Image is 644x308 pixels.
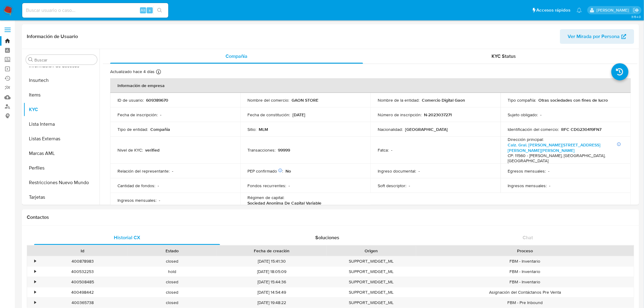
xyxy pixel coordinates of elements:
[34,279,36,285] div: •
[23,190,100,205] button: Tarjetas
[378,97,419,103] p: Nombre de la entidad :
[539,97,608,103] p: Otras sociedades con fines de lucro
[259,127,268,132] p: MLM
[416,267,634,277] div: FBM - Inventario
[378,183,406,188] p: Soft descriptor :
[117,198,156,203] p: Ingresos mensuales :
[145,147,159,153] p: verified
[23,88,100,102] button: Items
[492,53,516,60] span: KYC Status
[409,183,410,188] p: -
[568,29,620,44] span: Ver Mirada por Persona
[248,127,257,132] p: Sitio :
[34,269,36,275] div: •
[248,200,322,206] p: Sociedad Anonima De Capital Variable
[577,8,582,13] a: Notificaciones
[38,287,127,297] div: 400498442
[38,298,127,308] div: 400365738
[508,97,536,103] p: Tipo compañía :
[221,248,322,254] div: Fecha de creación
[548,168,550,174] p: -
[327,267,416,277] div: SUPPORT_WIDGET_ML
[159,198,160,203] p: -
[127,277,217,287] div: closed
[217,267,327,277] div: [DATE] 18:05:09
[23,102,100,117] button: KYC
[172,168,173,174] p: -
[391,147,392,153] p: -
[248,183,286,188] p: Fondos recurrentes :
[508,142,601,153] a: Calz. Gral. [PERSON_NAME][STREET_ADDRESS][PERSON_NAME][PERSON_NAME]
[537,7,571,13] span: Accesos rápidos
[327,298,416,308] div: SUPPORT_WIDGET_ML
[117,97,144,103] p: ID de usuario :
[117,127,148,132] p: Tipo de entidad :
[127,287,217,297] div: closed
[158,183,159,188] p: -
[331,248,412,254] div: Origen
[110,78,631,93] th: Información de empresa
[416,287,634,297] div: Asignación del Contáctanos Pre Venta
[38,256,127,266] div: 400878983
[378,168,416,174] p: Ingreso documental :
[508,127,559,132] p: Identificación del comercio :
[217,287,327,297] div: [DATE] 14:54:49
[117,183,155,188] p: Cantidad de fondos :
[378,112,422,117] p: Número de inscripción :
[127,267,217,277] div: hold
[416,298,634,308] div: FBM - Pre Inbound
[422,97,465,103] p: Comercio Digital Gaon
[23,175,100,190] button: Restricciones Nuevo Mundo
[416,256,634,266] div: FBM - Inventario
[42,248,123,254] div: Id
[217,298,327,308] div: [DATE] 19:48:22
[418,168,420,174] p: -
[248,195,285,200] p: Régimen de capital :
[28,57,33,62] button: Buscar
[327,256,416,266] div: SUPPORT_WIDGET_ML
[131,248,212,254] div: Estado
[248,168,283,174] p: PEP confirmado :
[549,183,551,188] p: -
[27,33,78,40] h1: Información de Usuario
[316,234,340,241] span: Soluciones
[560,29,634,44] button: Ver Mirada por Persona
[292,97,319,103] p: GAON STORE
[117,168,170,174] p: Relación del representante :
[562,127,602,132] p: RFC CDG230419FN7
[217,256,327,266] div: [DATE] 15:41:30
[38,277,127,287] div: 400508485
[293,112,306,117] p: [DATE]
[117,147,143,153] p: Nivel de KYC :
[248,147,276,153] p: Transacciones :
[153,6,166,15] button: search-icon
[378,127,403,132] p: Nacionalidad :
[226,53,248,60] span: Compañía
[23,146,100,161] button: Marcas AML
[34,57,95,63] input: Buscar
[146,97,168,103] p: 609389670
[248,97,289,103] p: Nombre del comercio :
[23,161,100,175] button: Perfiles
[420,248,630,254] div: Proceso
[424,112,452,117] p: N-2023037271
[405,127,448,132] p: [GEOGRAPHIC_DATA]
[508,183,547,188] p: Ingresos mensuales :
[508,112,538,117] p: Sujeto obligado :
[22,6,168,14] input: Buscar usuario o caso...
[508,168,546,174] p: Egresos mensuales :
[34,300,36,306] div: •
[34,258,36,264] div: •
[38,267,127,277] div: 400532253
[27,214,634,220] h1: Contactos
[127,256,217,266] div: closed
[508,153,621,164] h4: CP: 11560 - [PERSON_NAME], [GEOGRAPHIC_DATA], [GEOGRAPHIC_DATA]
[141,7,145,13] span: Alt
[117,112,158,117] p: Fecha de inscripción :
[23,73,100,88] button: Insurtech
[34,289,36,295] div: •
[508,137,544,142] p: Dirección principal :
[110,69,155,75] p: Actualizado hace 4 días
[633,7,639,13] a: Salir
[23,117,100,131] button: Lista Interna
